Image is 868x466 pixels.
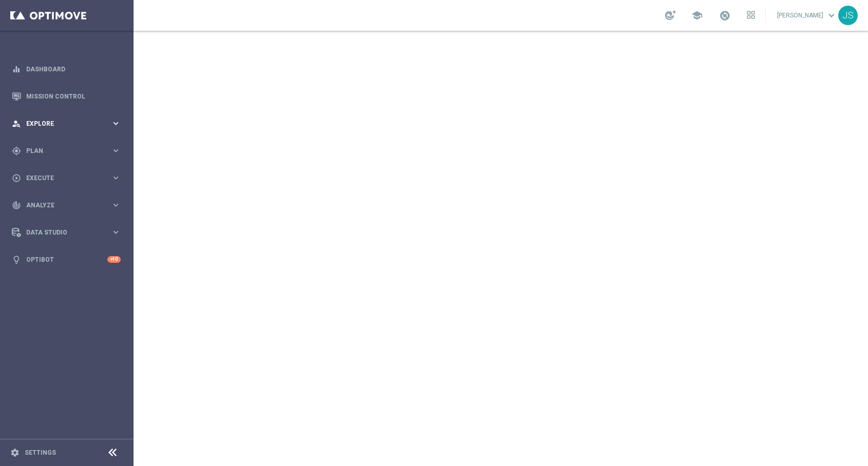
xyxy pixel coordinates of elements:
[111,200,121,210] i: keyboard_arrow_right
[26,246,107,273] a: Optibot
[26,121,111,127] span: Explore
[12,201,111,210] div: Analyze
[691,10,703,21] span: school
[11,228,121,237] button: Data Studio keyboard_arrow_right
[12,228,111,237] div: Data Studio
[26,83,121,110] a: Mission Control
[26,229,111,236] span: Data Studio
[111,227,121,237] i: keyboard_arrow_right
[12,83,121,110] div: Mission Control
[11,92,121,101] button: Mission Control
[12,55,121,83] div: Dashboard
[26,175,111,181] span: Execute
[12,173,21,183] i: play_circle_outline
[25,450,56,456] a: Settings
[11,65,121,73] button: equalizer Dashboard
[12,65,21,74] i: equalizer
[11,120,121,128] button: person_search Explore keyboard_arrow_right
[111,146,121,156] i: keyboard_arrow_right
[111,119,121,128] i: keyboard_arrow_right
[826,10,837,21] span: keyboard_arrow_down
[26,55,121,83] a: Dashboard
[776,8,838,23] a: [PERSON_NAME]keyboard_arrow_down
[11,256,121,264] button: lightbulb Optibot +10
[107,256,121,263] div: +10
[12,146,111,156] div: Plan
[11,147,121,155] button: gps_fixed Plan keyboard_arrow_right
[12,255,21,264] i: lightbulb
[12,119,21,128] i: person_search
[12,173,111,183] div: Execute
[11,174,121,182] button: play_circle_outline Execute keyboard_arrow_right
[11,201,121,209] button: track_changes Analyze keyboard_arrow_right
[10,448,20,457] i: settings
[26,202,111,208] span: Analyze
[12,119,111,128] div: Explore
[12,146,21,156] i: gps_fixed
[12,201,21,210] i: track_changes
[26,148,111,154] span: Plan
[111,173,121,183] i: keyboard_arrow_right
[838,6,858,25] div: JS
[12,246,121,273] div: Optibot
